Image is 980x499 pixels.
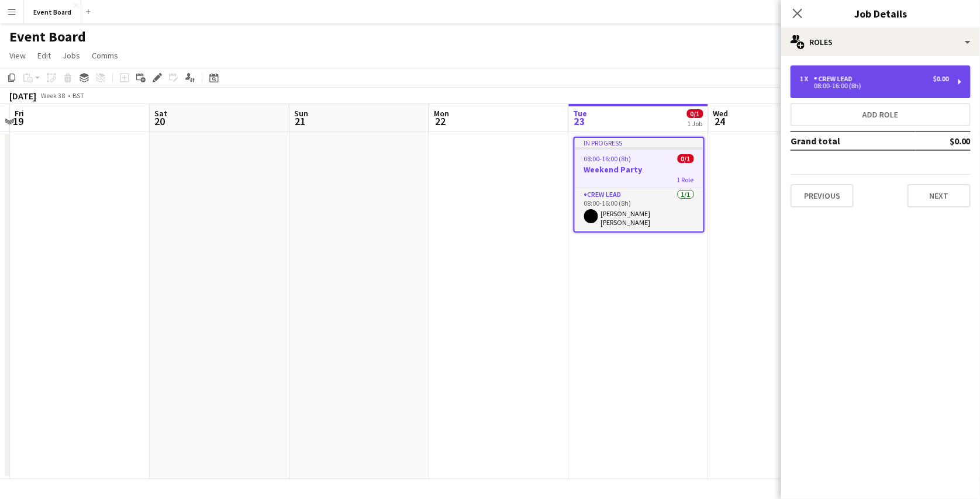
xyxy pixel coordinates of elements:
[781,6,980,21] h3: Job Details
[791,184,854,207] button: Previous
[677,175,694,184] span: 1 Role
[575,164,703,175] h3: Weekend Party
[153,115,167,128] span: 20
[713,108,729,119] span: Wed
[575,138,703,147] div: In progress
[814,75,857,83] div: Crew Lead
[688,119,703,128] div: 1 Job
[678,154,694,163] span: 0/1
[87,48,123,63] a: Comms
[63,50,80,61] span: Jobs
[572,115,588,128] span: 23
[791,131,916,150] td: Grand total
[575,188,703,231] app-card-role: Crew Lead1/108:00-16:00 (8h)[PERSON_NAME] [PERSON_NAME]
[584,154,632,163] span: 08:00-16:00 (8h)
[933,75,949,83] div: $0.00
[15,108,24,119] span: Fri
[800,75,814,83] div: 1 x
[294,108,308,119] span: Sun
[5,48,30,63] a: View
[907,184,971,207] button: Next
[781,28,980,56] div: Roles
[154,108,167,119] span: Sat
[574,108,588,119] span: Tue
[916,131,971,150] td: $0.00
[432,115,449,128] span: 22
[712,115,729,128] span: 24
[800,83,949,89] div: 08:00-16:00 (8h)
[687,109,703,118] span: 0/1
[791,103,971,126] button: Add role
[574,137,705,233] app-job-card: In progress08:00-16:00 (8h)0/1Weekend Party1 RoleCrew Lead1/108:00-16:00 (8h)[PERSON_NAME] [PERSO...
[9,28,86,46] h1: Event Board
[33,48,56,63] a: Edit
[58,48,85,63] a: Jobs
[37,50,51,61] span: Edit
[24,1,81,23] button: Event Board
[73,91,84,100] div: BST
[13,115,24,128] span: 19
[39,91,68,100] span: Week 38
[434,108,449,119] span: Mon
[92,50,118,61] span: Comms
[292,115,308,128] span: 21
[9,90,36,102] div: [DATE]
[9,50,26,61] span: View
